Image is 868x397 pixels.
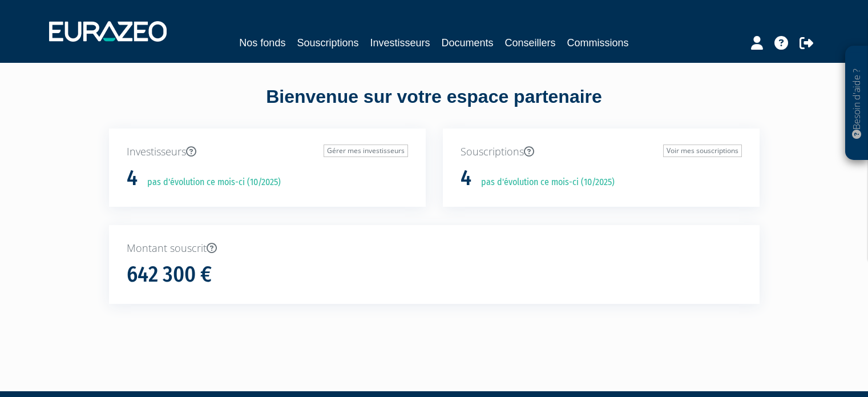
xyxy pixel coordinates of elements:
[850,52,863,155] p: Besoin d'aide ?
[461,145,742,159] p: Souscriptions
[100,84,768,129] div: Bienvenue sur votre espace partenaire
[127,263,212,287] h1: 642 300 €
[461,166,471,190] h1: 4
[442,35,494,51] a: Documents
[505,35,556,51] a: Conseillers
[473,176,615,189] p: pas d'évolution ce mois-ci (10/2025)
[49,21,167,42] img: 1732889491-logotype_eurazeo_blanc_rvb.png
[239,35,285,51] a: Nos fonds
[297,35,358,51] a: Souscriptions
[567,35,629,51] a: Commissions
[324,145,408,157] a: Gérer mes investisseurs
[127,166,138,190] h1: 4
[370,35,430,51] a: Investisseurs
[127,241,742,256] p: Montant souscrit
[127,145,408,159] p: Investisseurs
[139,176,281,189] p: pas d'évolution ce mois-ci (10/2025)
[663,145,742,157] a: Voir mes souscriptions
